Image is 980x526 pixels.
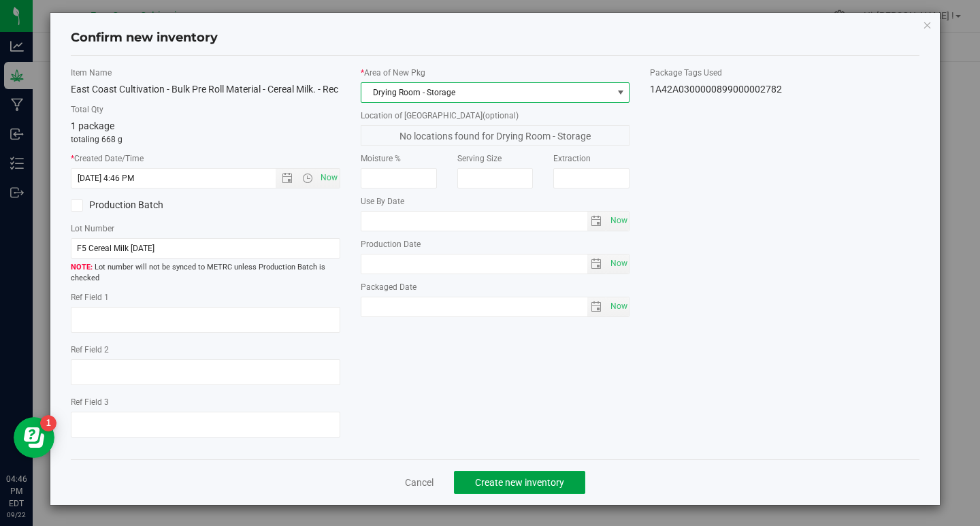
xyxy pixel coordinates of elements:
span: Lot number will not be synced to METRC unless Production Batch is checked [71,262,340,284]
span: Set Current date [607,297,630,316]
span: Set Current date [317,168,340,188]
span: Open the date view [276,173,299,184]
span: select [587,254,607,274]
span: Create new inventory [475,477,564,488]
label: Moisture % [361,152,437,165]
span: select [587,212,607,231]
label: Ref Field 2 [71,344,340,356]
button: Create new inventory [454,471,585,494]
label: Total Qty [71,103,340,116]
label: Item Name [71,67,340,79]
span: No locations found for Drying Room - Storage [361,125,630,146]
label: Serving Size [457,152,534,165]
span: select [587,297,607,316]
label: Ref Field 3 [71,396,340,408]
span: Set Current date [607,254,630,274]
span: 1 package [71,120,114,131]
label: Lot Number [71,223,340,235]
label: Location of [GEOGRAPHIC_DATA] [361,110,630,122]
h4: Confirm new inventory [71,29,218,47]
div: 1A42A0300000899000002782 [650,82,919,97]
label: Packaged Date [361,281,630,293]
label: Ref Field 1 [71,291,340,303]
span: Drying Room - Storage [361,83,612,102]
iframe: Resource center unread badge [40,415,56,431]
span: select [606,254,629,274]
a: Cancel [405,476,434,489]
span: Set Current date [607,211,630,231]
label: Created Date/Time [71,152,340,165]
span: select [606,212,629,231]
iframe: Resource center [14,417,54,458]
span: Open the time view [295,173,318,184]
label: Package Tags Used [650,67,919,79]
p: totaling 668 g [71,133,340,146]
label: Extraction [553,152,630,165]
label: Production Date [361,238,630,250]
label: Use By Date [361,195,630,208]
label: Area of New Pkg [361,67,630,79]
span: select [606,297,629,316]
div: East Coast Cultivation - Bulk Pre Roll Material - Cereal Milk. - Rec [71,82,340,97]
span: (optional) [483,111,519,120]
label: Production Batch [71,198,195,212]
